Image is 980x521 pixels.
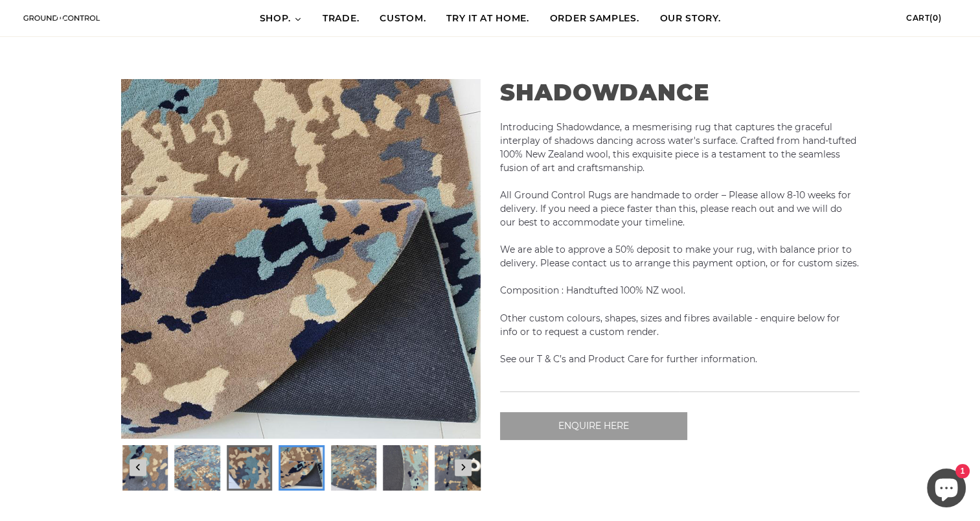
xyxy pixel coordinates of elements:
[906,13,961,23] a: Cart(0)
[558,420,629,432] span: ENQUIRE HERE
[500,412,687,440] button: ENQUIRE HERE
[933,13,939,23] span: 0
[280,447,322,489] img: SHADOWDANCE
[923,469,970,511] inbox-online-store-chat: Shopify online store chat
[500,312,840,365] span: Other custom colours, shapes, sizes and fibres available - enquire below for info or to request a...
[380,12,426,25] span: CUSTOM.
[500,121,859,296] span: Introducing Shadowdance, a mesmerising rug that captures the graceful interplay of shadows dancin...
[312,1,369,37] a: TRADE.
[369,1,436,37] a: CUSTOM.
[174,445,220,491] img: SHADOWDANCE
[228,447,269,489] img: SHADOWDANCE
[323,12,359,25] span: TRADE.
[122,445,168,491] img: SHADOWDANCE
[130,459,147,477] button: Previous slide
[330,445,376,491] img: SHADOWDANCE
[121,79,481,439] img: SHADOWDANCE
[383,445,428,491] img: SHADOWDANCE
[436,1,540,37] a: TRY IT AT HOME.
[455,459,472,477] button: Next slide
[540,1,650,37] a: ORDER SAMPLES.
[500,79,860,106] h3: SHADOWDANCE
[906,13,929,23] span: Cart
[260,12,291,25] span: SHOP.
[659,12,720,25] span: OUR STORY.
[550,12,639,25] span: ORDER SAMPLES.
[446,12,529,25] span: TRY IT AT HOME.
[249,1,313,37] a: SHOP.
[649,1,731,37] a: OUR STORY.
[435,445,480,491] img: SHADOWDANCE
